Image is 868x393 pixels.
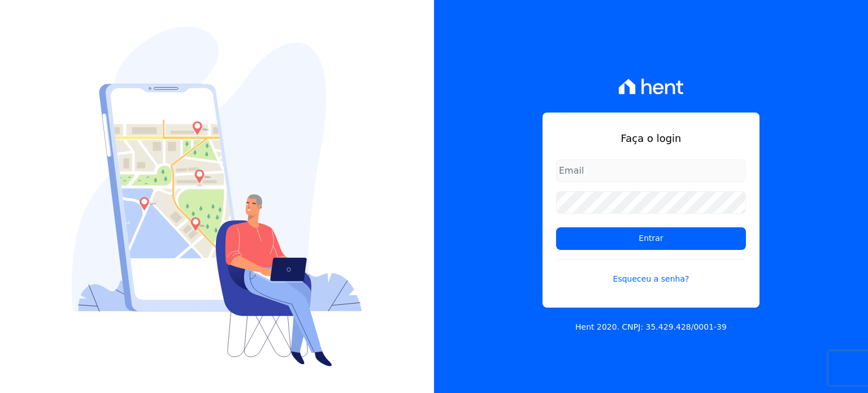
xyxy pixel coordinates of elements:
[575,321,727,333] p: Hent 2020. CNPJ: 35.429.428/0001-39
[556,259,746,285] a: Esqueceu a senha?
[72,27,362,366] img: Login
[556,159,746,182] input: Email
[556,227,746,250] input: Entrar
[556,131,746,146] h1: Faça o login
